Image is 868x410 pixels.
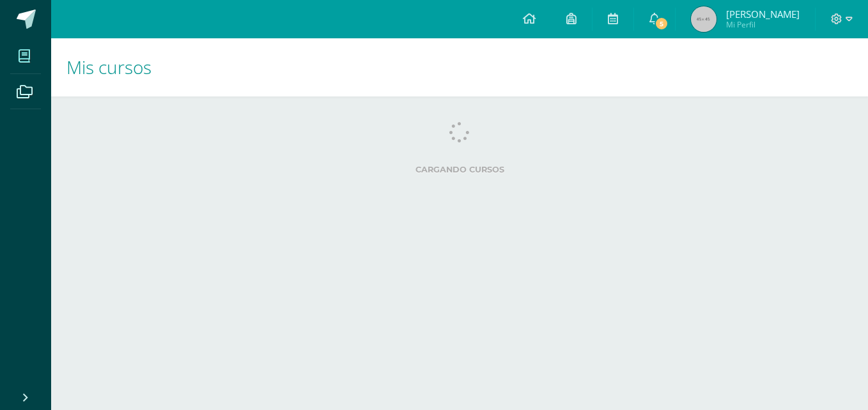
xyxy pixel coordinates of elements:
span: Mi Perfil [726,19,800,30]
span: [PERSON_NAME] [726,8,800,20]
span: Mis cursos [66,55,151,79]
span: 5 [655,17,669,31]
label: Cargando cursos [77,165,842,174]
img: 45x45 [691,6,717,32]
